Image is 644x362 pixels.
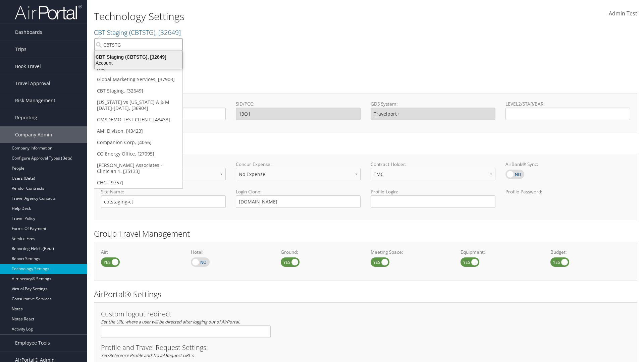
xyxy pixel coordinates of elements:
span: Dashboards [15,24,42,41]
label: Concur Expense: [236,161,361,168]
label: SID/PCC: [236,101,361,107]
a: CHG, [9757] [94,177,182,188]
a: GMSDEMO TEST CLIENT, [43433] [94,114,182,125]
input: Search Accounts [94,39,182,51]
span: Trips [15,41,26,58]
span: Company Admin [15,126,52,143]
span: Reporting [15,109,37,126]
label: Profile Login: [371,188,495,207]
div: CBT Staging (CBTSTG), [32649] [91,54,186,60]
label: Air: [101,249,181,255]
a: [US_STATE] vs [US_STATE] A & M [DATE]-[DATE], [36904] [94,97,182,114]
label: GDS System: [371,101,495,107]
a: [PERSON_NAME] Associates - Clinician 1, [35133] [94,160,182,177]
label: Site Name: [101,188,226,195]
label: Budget: [550,249,630,255]
h1: Technology Settings [94,9,456,23]
span: Travel Approval [15,75,50,92]
a: CO Energy Office, [27095] [94,148,182,160]
h3: Custom logout redirect [101,311,271,317]
h2: AirPortal® Settings [94,289,637,300]
a: CBT Staging, [32649] [94,85,182,97]
label: AirBank® Sync: [505,161,630,168]
label: Ground: [281,249,361,255]
input: Profile Login: [371,195,495,208]
span: Admin Test [609,10,637,17]
label: Hotel: [191,249,271,255]
a: Global Marketing Services, [37903] [94,74,182,85]
h2: Online Booking Tool [94,140,637,152]
label: Contract Holder: [371,161,495,168]
a: Admin Test [609,3,637,24]
a: CBT Staging [94,28,181,37]
span: Employee Tools [15,335,50,351]
h2: Group Travel Management [94,228,637,239]
em: Set the URL where a user will be directed after logging out of AirPortal. [101,319,240,325]
span: , [ 32649 ] [155,28,181,37]
h3: Profile and Travel Request Settings: [101,344,630,351]
div: Account [91,60,186,66]
label: Equipment: [461,249,540,255]
label: AirBank® Sync [505,170,524,179]
label: LEVEL2/STAR/BAR: [505,101,630,107]
label: Profile Password: [505,188,630,207]
span: Risk Management [15,92,55,109]
a: AMI Divison, [43423] [94,125,182,137]
span: ( CBTSTG ) [129,28,155,37]
a: Companion Corp, [4056] [94,137,182,148]
span: Book Travel [15,58,41,75]
label: Meeting Space: [371,249,450,255]
label: Login Clone: [236,188,361,195]
em: Set/Reference Profile and Travel Request URL's [101,352,194,358]
img: airportal-logo.png [15,4,82,20]
h2: GDS [94,80,632,91]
